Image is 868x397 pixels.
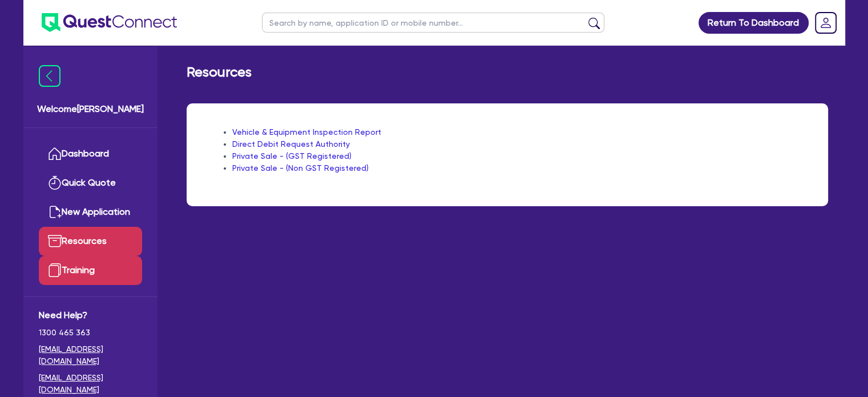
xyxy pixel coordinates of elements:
[232,139,350,149] a: Direct Debit Request Authority
[232,151,352,161] a: Private Sale - (GST Registered)
[699,12,809,34] a: Return To Dashboard
[232,127,381,137] a: Vehicle & Equipment Inspection Report
[811,8,841,38] a: Dropdown toggle
[42,13,177,32] img: quest-connect-logo-blue
[39,227,142,256] a: Resources
[39,139,142,169] a: Dashboard
[48,176,62,190] img: quick-quote
[39,169,142,198] a: Quick Quote
[262,13,604,33] input: Search by name, application ID or mobile number...
[39,256,142,285] a: Training
[39,343,142,367] a: [EMAIL_ADDRESS][DOMAIN_NAME]
[39,198,142,227] a: New Application
[187,64,252,81] h2: Resources
[39,65,60,87] img: icon-menu-close
[39,372,142,396] a: [EMAIL_ADDRESS][DOMAIN_NAME]
[48,234,62,248] img: resources
[48,205,62,219] img: new-application
[48,263,62,277] img: training
[39,327,142,339] span: 1300 465 363
[37,102,144,116] span: Welcome [PERSON_NAME]
[39,308,142,322] span: Need Help?
[232,163,369,173] a: Private Sale - (Non GST Registered)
